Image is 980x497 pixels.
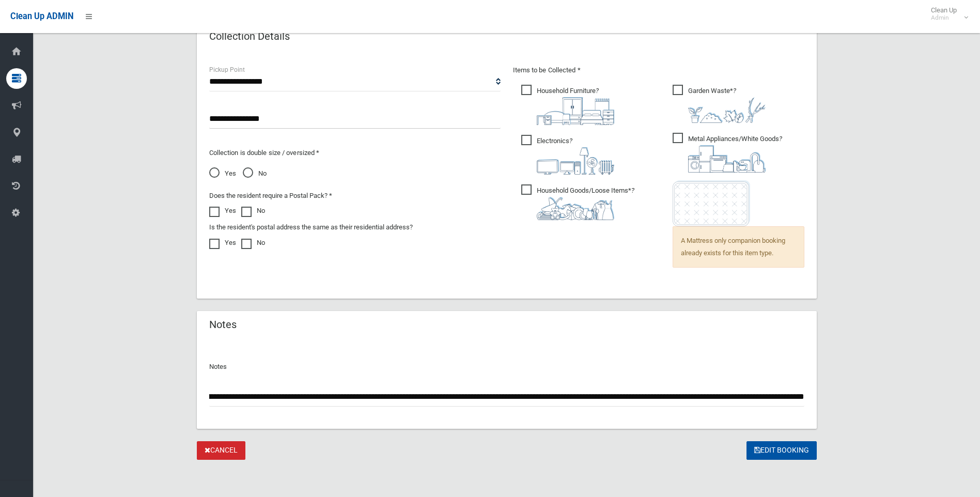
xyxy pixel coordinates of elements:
[746,441,817,460] button: Edit Booking
[513,64,804,76] p: Items to be Collected *
[537,187,634,220] i: ?
[673,180,750,226] img: e7408bece873d2c1783593a074e5cb2f.png
[209,361,804,373] p: Notes
[688,145,766,173] img: 36c1b0289cb1767239cdd3de9e694f19.png
[688,97,766,123] img: 4fd8a5c772b2c999c83690221e5242e0.png
[688,87,766,123] i: ?
[673,226,804,268] span: A Mattress only companion booking already exists for this item type.
[10,11,73,21] span: Clean Up ADMIN
[521,184,634,220] span: Household Goods/Loose Items*
[209,147,501,159] p: Collection is double size / oversized *
[931,14,957,22] small: Admin
[197,315,249,335] header: Notes
[209,167,236,180] span: Yes
[521,85,614,125] span: Household Furniture
[537,197,614,220] img: b13cc3517677393f34c0a387616ef184.png
[209,205,236,217] label: Yes
[673,85,766,123] span: Garden Waste*
[209,190,332,202] label: Does the resident require a Postal Pack? *
[521,135,614,175] span: Electronics
[537,137,614,175] i: ?
[688,135,782,173] i: ?
[926,6,967,22] span: Clean Up
[241,237,265,249] label: No
[197,26,302,46] header: Collection Details
[673,133,782,173] span: Metal Appliances/White Goods
[537,87,614,125] i: ?
[537,147,614,175] img: 394712a680b73dbc3d2a6a3a7ffe5a07.png
[197,441,245,460] a: Cancel
[209,221,413,234] label: Is the resident's postal address the same as their residential address?
[241,205,265,217] label: No
[537,97,614,125] img: aa9efdbe659d29b613fca23ba79d85cb.png
[243,167,267,180] span: No
[209,237,236,249] label: Yes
